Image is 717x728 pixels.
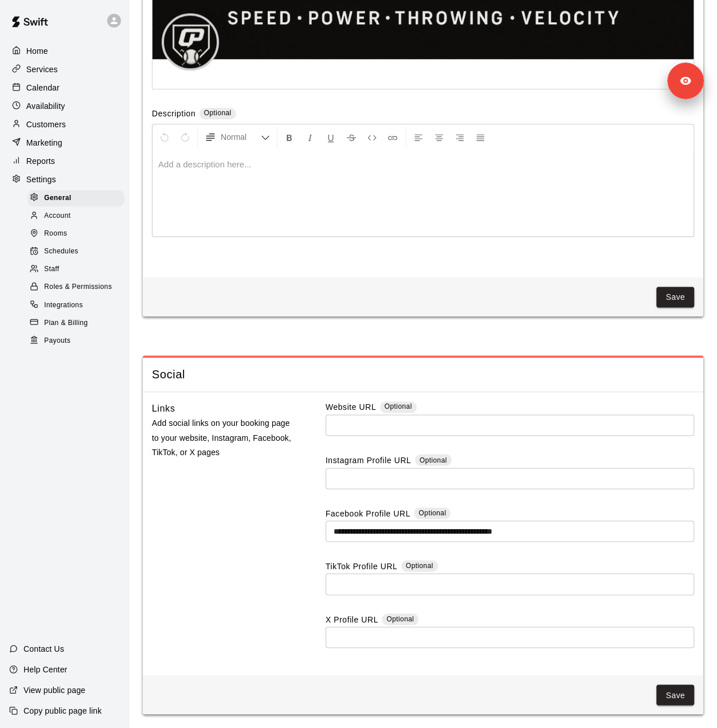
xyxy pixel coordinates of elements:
[9,61,120,78] a: Services
[9,171,120,188] a: Settings
[418,508,446,516] span: Optional
[28,207,129,225] a: Account
[326,560,397,573] label: TikTok Profile URL
[28,332,129,350] a: Payouts
[656,287,694,308] button: Save
[23,643,64,655] p: Contact Us
[28,243,129,261] a: Schedules
[28,333,124,349] div: Payouts
[28,261,129,279] a: Staff
[342,127,361,147] button: Format Strikethrough
[28,225,129,243] a: Rooms
[9,79,120,96] a: Calendar
[44,193,72,204] span: General
[9,42,120,60] a: Home
[23,705,101,717] p: Copy public page link
[321,127,340,147] button: Format Underline
[326,454,411,467] label: Instagram Profile URL
[175,127,195,147] button: Redo
[155,127,174,147] button: Undo
[26,82,60,93] p: Calendar
[420,456,447,464] span: Optional
[450,127,469,147] button: Right Align
[280,127,299,147] button: Format Bold
[9,116,120,133] a: Customers
[26,100,65,112] p: Availability
[44,335,70,347] span: Payouts
[28,244,124,260] div: Schedules
[152,416,293,460] p: Add social links on your booking page to your website, Instagram, Facebook, TikTok, or X pages
[28,189,129,207] a: General
[383,127,402,147] button: Insert Link
[386,615,414,623] span: Optional
[44,246,79,257] span: Schedules
[44,281,112,293] span: Roles & Permissions
[152,367,694,382] span: Social
[28,226,124,242] div: Rooms
[44,210,70,222] span: Account
[28,261,124,277] div: Staff
[44,300,83,311] span: Integrations
[28,190,124,206] div: General
[300,127,320,147] button: Format Italics
[28,314,129,332] a: Plan & Billing
[326,401,376,414] label: Website URL
[656,684,694,706] button: Save
[44,264,59,275] span: Staff
[26,155,55,167] p: Reports
[385,402,412,410] span: Optional
[471,127,490,147] button: Justify Align
[28,298,124,314] div: Integrations
[26,45,48,57] p: Home
[28,279,124,295] div: Roles & Permissions
[28,296,129,314] a: Integrations
[152,108,195,121] label: Description
[26,119,66,130] p: Customers
[44,318,88,329] span: Plan & Billing
[221,131,261,143] span: Normal
[28,279,129,296] a: Roles & Permissions
[326,613,378,627] label: X Profile URL
[9,97,120,115] a: Availability
[200,127,275,147] button: Formatting Options
[204,109,232,117] span: Optional
[326,507,410,520] label: Facebook Profile URL
[23,684,85,696] p: View public page
[26,137,62,148] p: Marketing
[362,127,382,147] button: Insert Code
[429,127,449,147] button: Center Align
[9,152,120,170] a: Reports
[152,401,175,416] h6: Links
[28,208,124,224] div: Account
[44,228,67,240] span: Rooms
[26,64,58,75] p: Services
[406,561,433,569] span: Optional
[9,134,120,151] a: Marketing
[409,127,428,147] button: Left Align
[23,664,67,675] p: Help Center
[28,315,124,331] div: Plan & Billing
[26,174,56,185] p: Settings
